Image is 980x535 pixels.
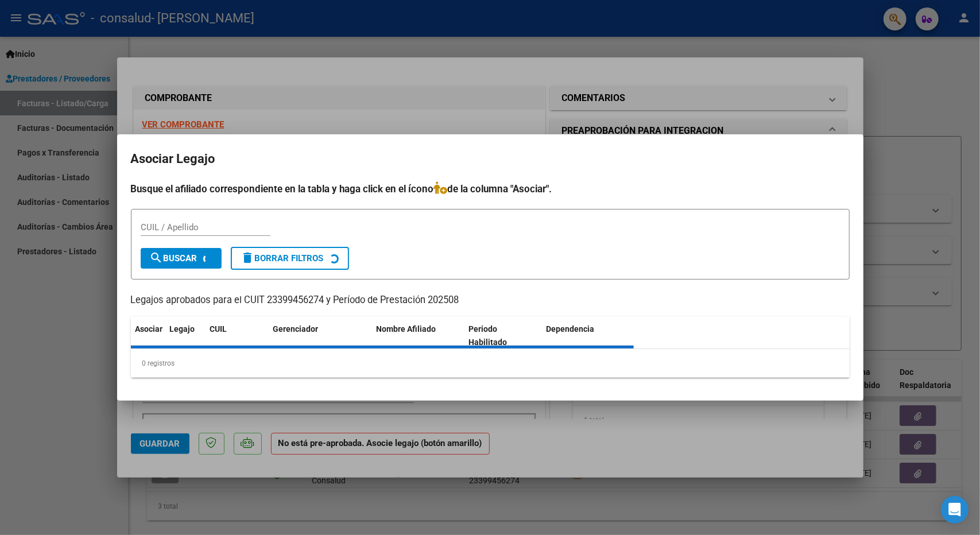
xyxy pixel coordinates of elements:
datatable-header-cell: Dependencia [541,317,634,355]
span: Gerenciador [273,324,319,334]
span: Legajo [170,324,195,334]
datatable-header-cell: CUIL [206,317,269,355]
mat-icon: delete [241,251,255,265]
p: Legajos aprobados para el CUIT 23399456274 y Período de Prestación 202508 [131,293,850,308]
h4: Busque el afiliado correspondiente en la tabla y haga click en el ícono de la columna "Asociar". [131,181,850,196]
datatable-header-cell: Nombre Afiliado [372,317,464,355]
datatable-header-cell: Gerenciador [269,317,372,355]
span: CUIL [210,324,227,334]
button: Buscar [141,248,222,269]
span: Borrar Filtros [241,253,324,263]
datatable-header-cell: Asociar [131,317,165,355]
div: 0 registros [131,349,850,378]
span: Periodo Habilitado [468,324,507,347]
mat-icon: search [150,251,164,265]
span: Dependencia [546,324,594,334]
span: Buscar [150,253,197,263]
span: Nombre Afiliado [377,324,436,334]
h2: Asociar Legajo [131,148,850,170]
div: Open Intercom Messenger [941,496,969,524]
button: Borrar Filtros [231,247,349,270]
datatable-header-cell: Legajo [165,317,206,355]
datatable-header-cell: Periodo Habilitado [464,317,541,355]
span: Asociar [135,324,163,334]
